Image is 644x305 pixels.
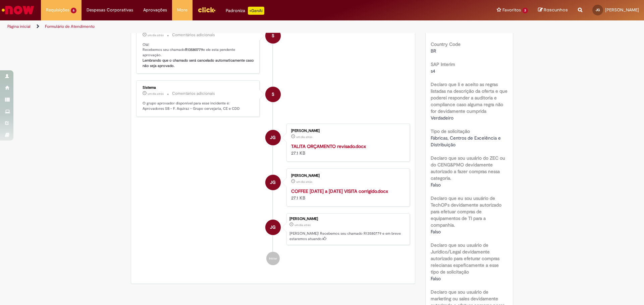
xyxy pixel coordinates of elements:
time: 30/09/2025 11:11:37 [296,180,312,184]
small: Comentários adicionais [172,91,215,96]
a: Página inicial [7,24,31,29]
span: 5318.92 [431,28,446,34]
div: [PERSON_NAME] [291,174,403,178]
b: Country Code [431,41,461,47]
span: JG [270,130,276,146]
span: BR [431,48,436,54]
div: Juliana Maria Landim Rabelo De Gouveia [265,130,281,145]
span: 6 [71,8,76,13]
ul: Trilhas de página [5,20,424,33]
div: Juliana Maria Landim Rabelo De Gouveia [265,175,281,190]
b: Declaro que sou usuário de Jurídico/Legal devidamente autorizado para efeturar compras relecianas... [431,242,499,275]
b: R13580779 [185,47,203,52]
div: Juliana Maria Landim Rabelo De Gouveia [265,220,281,235]
a: TALITA ORÇAMENTO revisado.docx [291,143,366,149]
p: +GenAi [248,7,264,15]
span: JG [270,219,276,235]
a: Rascunhos [538,7,568,13]
b: Declaro que sou usuário do ZEC ou do CENG&PMO devidamente autorizado a fazer compras nessa catego... [431,155,505,181]
li: Juliana Maria Landim Rabelo De Gouveia [136,213,410,245]
span: Requisições [46,7,69,13]
time: 30/09/2025 11:11:51 [148,33,164,37]
p: [PERSON_NAME]! Recebemos seu chamado R13580779 e em breve estaremos atuando. [289,231,406,241]
span: Fábricas, Centros de Excelência e Distribuição [431,135,502,148]
div: 27.1 KB [291,143,403,156]
span: um dia atrás [148,33,164,37]
span: Rascunhos [544,7,568,13]
small: Comentários adicionais [172,32,215,38]
span: JG [596,8,600,12]
span: 3 [522,8,528,13]
time: 30/09/2025 11:11:37 [296,135,312,139]
a: Formulário de Atendimento [45,24,95,29]
div: 27.1 KB [291,188,403,201]
time: 30/09/2025 11:11:40 [294,223,311,227]
span: Favoritos [502,7,521,13]
b: Declaro que li e aceito as regras listadas na descrição da oferta e que poderei responder a audit... [431,81,507,114]
div: Sistema [143,86,254,90]
b: Declaro que eu sou usuário de TechOPs devidamente autorizado para efetuar compras de equipamentos... [431,195,501,228]
b: SAP Interim [431,61,455,67]
span: Falso [431,182,441,188]
span: um dia atrás [296,135,312,139]
div: System [265,28,281,44]
span: um dia atrás [296,180,312,184]
span: Falso [431,229,441,235]
p: O grupo aprovador disponível para esse incidente é: Aprovadores SB - F. Aquiraz - Grupo cervejari... [143,101,254,111]
span: um dia atrás [294,223,311,227]
a: COFFEE [DATE] a [DATE] VISITA corrigido.docx [291,188,388,194]
span: S [272,86,274,102]
img: ServiceNow [1,3,35,17]
span: um dia atrás [148,92,164,96]
span: Falso [431,276,441,282]
div: System [265,87,281,102]
p: Olá! Recebemos seu chamado e ele esta pendente aprovação. [143,42,254,69]
span: JG [270,174,276,190]
span: [PERSON_NAME] [605,7,639,13]
b: Tipo de solicitação [431,128,470,134]
div: Padroniza [226,7,264,15]
div: [PERSON_NAME] [289,217,406,221]
img: click_logo_yellow_360x200.png [198,5,216,15]
span: Aprovações [143,7,167,13]
b: Lembrando que o chamado será cancelado automaticamente caso não seja aprovado. [143,58,255,68]
span: More [177,7,187,13]
span: Despesas Corporativas [87,7,133,13]
time: 30/09/2025 11:11:48 [148,92,164,96]
span: Verdadeiro [431,115,453,121]
span: S [272,28,274,44]
div: [PERSON_NAME] [291,129,403,133]
span: s4 [431,68,435,74]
